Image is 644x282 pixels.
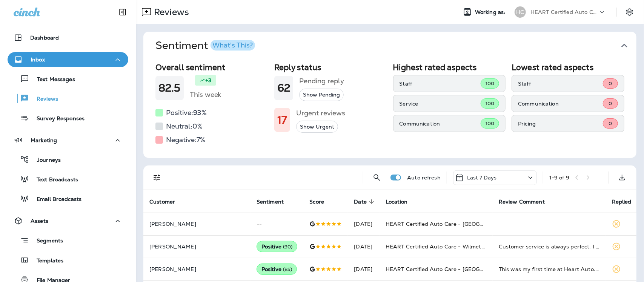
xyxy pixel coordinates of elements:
span: Review Comment [499,198,555,205]
button: SentimentWhat's This? [149,32,642,60]
div: SentimentWhat's This? [143,60,636,158]
span: Review Comment [499,199,545,205]
button: Show Pending [299,89,344,101]
div: What's This? [212,42,253,49]
p: Text Broadcasts [29,176,78,184]
p: Marketing [31,137,57,143]
p: [PERSON_NAME] [149,244,244,250]
td: -- [251,213,304,235]
p: Segments [29,238,63,245]
p: Staff [518,81,603,87]
button: Email Broadcasts [8,191,128,207]
button: Text Messages [8,71,128,87]
td: [DATE] [348,213,380,235]
p: Text Messages [29,76,75,83]
button: Inbox [8,52,128,67]
p: Reviews [151,6,189,18]
h1: Sentiment [155,39,255,52]
p: Templates [29,257,63,265]
td: [DATE] [348,258,380,280]
h5: Positive: 93 % [166,107,207,119]
span: Sentiment [257,198,294,205]
p: +3 [205,77,211,84]
button: Export as CSV [615,170,630,185]
p: [PERSON_NAME] [149,221,244,227]
h5: Urgent reviews [296,107,345,119]
span: Location [386,198,417,205]
button: Collapse Sidebar [112,5,133,20]
h1: 82.5 [158,82,181,94]
span: Date [354,198,377,205]
button: Segments [8,232,128,248]
button: Settings [623,5,636,19]
button: Survey Responses [8,110,128,126]
div: Positive [257,241,298,252]
h2: Highest rated aspects [393,63,506,72]
span: Working as: [475,9,507,15]
div: Positive [257,264,297,275]
button: Text Broadcasts [8,171,128,187]
p: Pricing [518,121,603,127]
div: Customer service is always perfect. I know when I leave there my car has the service that’s neede... [499,243,600,250]
h1: 62 [277,82,290,94]
button: What's This? [211,40,255,51]
p: HEART Certified Auto Care [530,9,598,15]
h2: Overall sentiment [155,63,268,72]
span: Customer [149,199,175,205]
span: Customer [149,198,185,205]
p: Service [400,101,481,107]
p: Staff [400,81,481,87]
span: 100 [486,80,494,87]
button: Filters [149,170,164,185]
h5: Negative: 7 % [166,134,205,146]
span: Date [354,199,367,205]
td: [DATE] [348,235,380,258]
p: Communication [400,121,481,127]
span: ( 85 ) [283,266,292,273]
span: 0 [609,80,612,87]
button: Marketing [8,133,128,148]
span: Score [309,198,334,205]
span: HEART Certified Auto Care - [GEOGRAPHIC_DATA] [386,221,521,227]
span: Replied [612,199,632,205]
button: Journeys [8,152,128,167]
div: 1 - 9 of 9 [549,175,569,181]
button: Search Reviews [369,170,384,185]
span: Sentiment [257,199,284,205]
div: This was my first time at Heart Auto. The staff were so warm and helpful. I had to replace all of... [499,265,600,273]
p: Assets [31,218,48,224]
button: Assets [8,213,128,228]
p: Last 7 Days [467,175,497,181]
span: ( 90 ) [283,244,293,250]
p: Dashboard [30,35,59,41]
p: Inbox [31,57,45,63]
span: Score [309,199,324,205]
h5: This week [190,89,221,101]
span: Location [386,199,407,205]
span: 100 [486,120,494,127]
p: Communication [518,101,603,107]
button: Dashboard [8,30,128,45]
button: Show Urgent [296,121,338,133]
span: Replied [612,198,641,205]
p: Email Broadcasts [29,196,81,203]
h2: Reply status [274,63,387,72]
p: Reviews [29,96,58,103]
h5: Neutral: 0 % [166,120,203,132]
span: 100 [486,100,494,107]
p: Auto refresh [407,175,441,181]
button: Templates [8,252,128,268]
span: 0 [609,100,612,107]
h2: Lowest rated aspects [512,63,624,72]
p: [PERSON_NAME] [149,266,244,272]
span: 0 [609,120,612,127]
p: Journeys [29,157,61,164]
p: Survey Responses [29,115,85,123]
span: HEART Certified Auto Care - [GEOGRAPHIC_DATA] [386,266,521,273]
div: HC [515,6,526,18]
span: HEART Certified Auto Care - Wilmette [386,243,487,250]
h5: Pending reply [299,75,344,87]
button: Reviews [8,90,128,106]
h1: 17 [277,114,287,126]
